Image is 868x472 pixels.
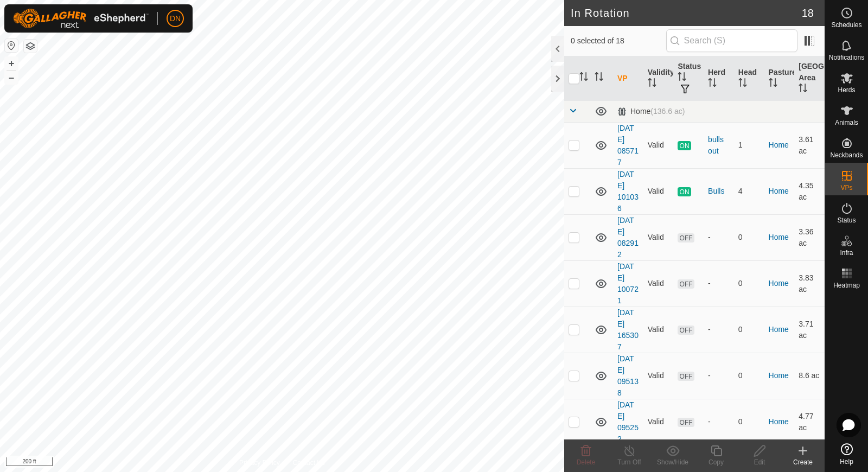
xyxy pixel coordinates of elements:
[840,458,853,465] span: Help
[734,353,764,399] td: 0
[678,372,694,381] span: OFF
[799,85,807,94] p-sorticon: Activate to sort
[769,371,789,380] a: Home
[617,170,639,213] a: [DATE] 101036
[648,80,656,88] p-sorticon: Activate to sort
[678,187,691,196] span: ON
[643,307,674,353] td: Valid
[802,5,814,21] span: 18
[617,400,639,443] a: [DATE] 095252
[708,370,730,381] div: -
[794,168,825,214] td: 4.35 ac
[794,399,825,445] td: 4.77 ac
[769,141,789,149] a: Home
[708,416,730,428] div: -
[617,216,639,259] a: [DATE] 082912
[769,279,789,288] a: Home
[595,74,603,82] p-sorticon: Activate to sort
[643,214,674,260] td: Valid
[794,353,825,399] td: 8.6 ac
[579,74,588,82] p-sorticon: Activate to sort
[708,186,730,197] div: Bulls
[666,29,797,52] input: Search (S)
[678,141,691,150] span: ON
[5,39,18,52] button: Reset Map
[769,80,777,88] p-sorticon: Activate to sort
[840,184,852,191] span: VPs
[5,71,18,84] button: –
[643,260,674,307] td: Valid
[617,107,685,116] div: Home
[617,124,639,167] a: [DATE] 085717
[794,307,825,353] td: 3.71 ac
[571,35,666,47] span: 0 selected of 18
[794,56,825,101] th: [GEOGRAPHIC_DATA] Area
[769,325,789,334] a: Home
[617,308,639,351] a: [DATE] 165307
[170,13,181,24] span: DN
[794,260,825,307] td: 3.83 ac
[571,7,802,20] h2: In Rotation
[734,214,764,260] td: 0
[673,56,704,101] th: Status
[734,56,764,101] th: Head
[613,56,643,101] th: VP
[239,458,280,468] a: Privacy Policy
[577,458,596,466] span: Delete
[643,399,674,445] td: Valid
[833,282,860,289] span: Heatmap
[835,119,858,126] span: Animals
[734,260,764,307] td: 0
[678,74,686,82] p-sorticon: Activate to sort
[781,457,825,467] div: Create
[708,324,730,335] div: -
[5,57,18,70] button: +
[643,168,674,214] td: Valid
[643,56,674,101] th: Validity
[293,458,325,468] a: Contact Us
[708,278,730,289] div: -
[678,326,694,335] span: OFF
[694,457,738,467] div: Copy
[825,439,868,469] a: Help
[650,107,685,116] span: (136.6 ac)
[643,353,674,399] td: Valid
[643,122,674,168] td: Valid
[734,307,764,353] td: 0
[794,122,825,168] td: 3.61 ac
[838,87,855,93] span: Herds
[617,354,639,397] a: [DATE] 095138
[708,134,730,157] div: bulls out
[837,217,856,224] span: Status
[24,40,37,53] button: Map Layers
[734,122,764,168] td: 1
[13,9,149,28] img: Gallagher Logo
[769,187,789,195] a: Home
[769,417,789,426] a: Home
[708,232,730,243] div: -
[651,457,694,467] div: Show/Hide
[608,457,651,467] div: Turn Off
[769,233,789,241] a: Home
[840,250,853,256] span: Infra
[708,80,717,88] p-sorticon: Activate to sort
[678,233,694,243] span: OFF
[617,262,639,305] a: [DATE] 100721
[678,279,694,289] span: OFF
[831,22,861,28] span: Schedules
[704,56,734,101] th: Herd
[829,54,864,61] span: Notifications
[678,418,694,427] span: OFF
[830,152,863,158] span: Neckbands
[764,56,795,101] th: Pasture
[734,168,764,214] td: 4
[738,80,747,88] p-sorticon: Activate to sort
[734,399,764,445] td: 0
[794,214,825,260] td: 3.36 ac
[738,457,781,467] div: Edit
